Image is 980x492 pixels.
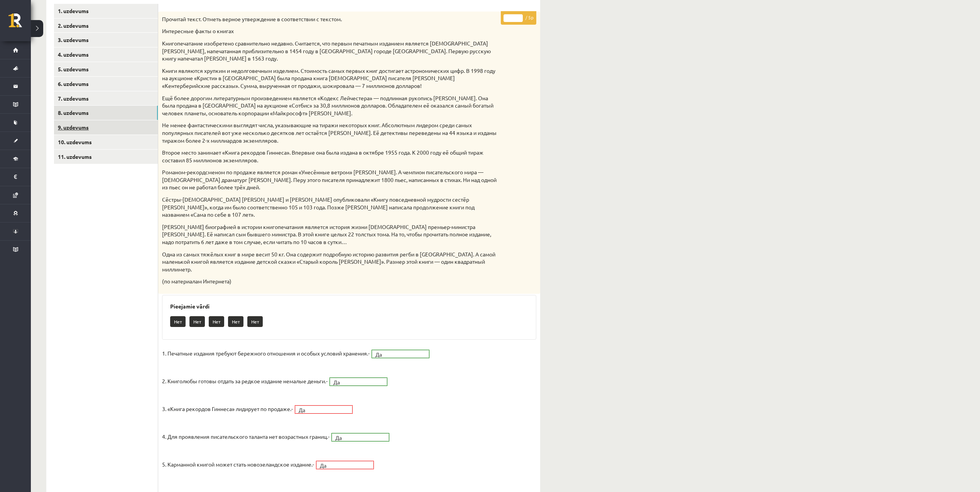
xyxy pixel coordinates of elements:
[295,406,352,413] a: Да
[162,364,328,387] p: 2. Книголюбы готовы отдать за редкое издание немалые деньги.-
[375,350,419,358] span: Да
[54,19,158,33] a: 2. uzdevums
[54,33,158,47] a: 3. uzdevums
[162,391,293,414] p: 3. «Книга рекордов Гиннеса» лидирует по продаже.-
[54,150,158,164] a: 11. uzdevums
[54,47,158,62] a: 4. uzdevums
[54,135,158,149] a: 10. uzdevums
[162,419,329,442] p: 4. Для проявления писательского таланта нет возрастных границ.-
[54,77,158,91] a: 6. uzdevums
[162,27,498,35] p: Интересные факты о книгах
[162,196,498,219] p: Сёстры-[DEMOGRAPHIC_DATA] [PERSON_NAME] и [PERSON_NAME] опубликовали «Книгу повседневной мудрости...
[247,316,263,327] p: Нет
[162,223,498,246] p: [PERSON_NAME] биографией в истории книгопечатания является история жизни [DEMOGRAPHIC_DATA] премь...
[162,278,498,285] p: (по материалам Интернета)
[162,149,498,164] p: Второе место занимает «Книга рекордов Гиннеса». Впервые она была издана в октябре 1955 года. К 20...
[54,62,158,76] a: 5. uzdevums
[332,433,389,441] a: Да
[162,15,498,23] p: Прочитай текст. Отметь верное утверждение в соответствии с текстом.
[320,462,363,469] span: Да
[162,251,498,273] p: Одна из самых тяжёлых книг в мире весит 50 кг. Она содержит подробную историю развития регби в [G...
[162,94,498,117] p: Ещё более дорогим литературным произведением является «Кодекс Лейчестера» — подлинная рукопись [P...
[162,447,314,470] p: 5. Карманной книгой может стать новозеландское издание.-
[54,4,158,18] a: 1. uzdevums
[335,434,378,441] span: Да
[330,378,387,386] a: Да
[299,406,342,414] span: Да
[209,316,224,327] p: Нет
[170,303,528,310] h3: Pieejamie vārdi
[54,106,158,120] a: 8. uzdevums
[54,91,158,106] a: 7. uzdevums
[162,347,370,359] p: 1. Печатные издания требуют бережного отношения и особых условий хранения.-
[228,316,243,327] p: Нет
[501,11,536,25] p: / 5p
[162,67,498,90] p: Книги являются хрупким и недолговечным изделием. Стоимость самых первых книг достигает астрономич...
[333,378,377,386] span: Да
[162,40,498,62] p: Книгопечатание изобретено сравнительно недавно. Считается, что первым печатным изданием является ...
[189,316,205,327] p: Нет
[54,120,158,135] a: 9. uzdevums
[8,13,31,33] a: Rīgas 1. Tālmācības vidusskola
[316,461,373,469] a: Да
[162,168,498,191] p: Романом-рекордсменом по продаже является роман «Унесённые ветром» [PERSON_NAME]. А чемпион писате...
[162,121,498,144] p: Не менее фантастическими выглядят числа, указывающие на тиражи некоторых книг. Абсолютным лидером...
[372,350,429,358] a: Да
[170,316,186,327] p: Нет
